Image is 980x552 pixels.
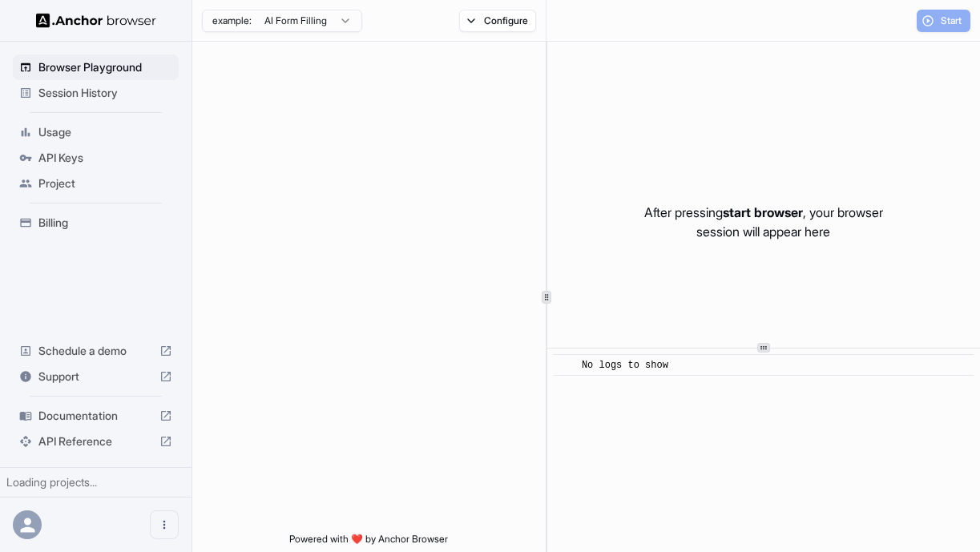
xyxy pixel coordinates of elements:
[38,343,153,359] span: Schedule a demo
[459,10,537,32] button: Configure
[212,14,252,27] span: example:
[13,119,179,145] div: Usage
[582,360,668,371] span: No logs to show
[38,215,172,231] span: Billing
[38,124,172,140] span: Usage
[13,403,179,429] div: Documentation
[13,145,179,171] div: API Keys
[38,408,153,424] span: Documentation
[644,203,883,241] p: After pressing , your browser session will appear here
[13,338,179,364] div: Schedule a demo
[289,533,448,552] span: Powered with ❤️ by Anchor Browser
[562,357,570,373] span: ​
[38,369,153,385] span: Support
[6,474,185,490] div: Loading projects...
[38,59,172,75] span: Browser Playground
[150,510,179,539] button: Open menu
[38,433,153,449] span: API Reference
[38,85,172,101] span: Session History
[13,171,179,196] div: Project
[13,54,179,80] div: Browser Playground
[38,150,172,166] span: API Keys
[13,364,179,389] div: Support
[13,429,179,454] div: API Reference
[723,204,803,220] span: start browser
[13,80,179,106] div: Session History
[38,175,172,191] span: Project
[36,13,156,28] img: Anchor Logo
[13,210,179,236] div: Billing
